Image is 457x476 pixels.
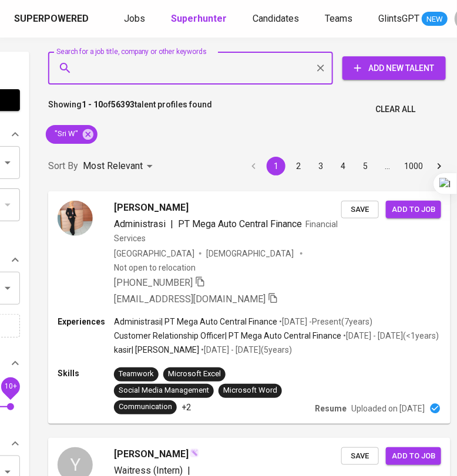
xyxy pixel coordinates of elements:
div: Social Media Management [119,385,209,396]
button: Add to job [386,201,441,219]
img: magic_wand.svg [190,448,199,458]
div: Microsoft Excel [168,369,221,380]
b: 56393 [111,100,135,109]
span: Administrasi [114,218,166,229]
p: kasir | [PERSON_NAME] [114,344,199,356]
div: Most Relevant [83,156,157,177]
span: Jobs [124,13,145,24]
span: "Sri W" [46,129,85,140]
a: Superpowered [14,12,91,26]
button: Go to next page [430,157,449,175]
span: Candidates [253,13,299,24]
span: [PERSON_NAME] [114,447,189,461]
span: Financial Services [114,220,338,243]
div: Microsoft Word [223,385,277,396]
b: 1 - 10 [82,100,103,109]
p: • [DATE] - [DATE] ( <1 years ) [341,330,439,342]
div: … [378,160,397,172]
a: GlintsGPT NEW [378,12,448,26]
span: Save [347,203,373,217]
img: c8c2f8dcbcc344aa1c7d86422f0e3591.jpg [58,201,93,236]
nav: pagination navigation [243,157,451,175]
p: Showing of talent profiles found [48,99,212,120]
button: Save [341,447,379,465]
button: Go to page 5 [356,157,375,175]
span: [EMAIL_ADDRESS][DOMAIN_NAME] [114,293,266,305]
button: Add to job [386,447,441,465]
p: • [DATE] - [DATE] ( 5 years ) [199,344,292,356]
span: | [170,217,173,231]
button: Clear All [371,99,420,120]
span: 10+ [4,383,16,391]
a: Candidates [253,12,301,26]
span: Teams [325,13,352,24]
b: Superhunter [171,13,227,24]
button: page 1 [267,157,285,175]
div: Superpowered [14,12,89,26]
button: Save [341,201,379,219]
span: Waitress (Intern) [114,465,183,476]
button: Add New Talent [342,56,446,80]
div: "Sri W" [46,125,98,144]
p: Experiences [58,316,114,328]
a: [PERSON_NAME]Administrasi|PT Mega Auto Central FinanceFinancial Services[GEOGRAPHIC_DATA][DEMOGRA... [48,191,451,424]
p: Not open to relocation [114,262,196,274]
div: Teamwork [119,369,154,380]
button: Go to page 1000 [401,157,426,175]
span: GlintsGPT [378,13,419,24]
p: Administrasi | PT Mega Auto Central Finance [114,316,277,328]
div: [GEOGRAPHIC_DATA] [114,248,194,259]
span: [PERSON_NAME] [114,201,189,215]
span: Add to job [392,450,435,463]
span: [PHONE_NUMBER] [114,277,193,288]
span: [DEMOGRAPHIC_DATA] [206,248,295,259]
button: Go to page 4 [334,157,352,175]
button: Clear [312,60,329,76]
a: Superhunter [171,12,229,26]
button: Go to page 3 [311,157,330,175]
span: PT Mega Auto Central Finance [178,218,302,229]
a: Teams [325,12,355,26]
span: Clear All [375,102,415,117]
p: Sort By [48,159,78,173]
p: Uploaded on [DATE] [351,403,425,414]
p: +2 [182,401,191,413]
span: Add New Talent [352,61,436,76]
span: NEW [422,13,448,25]
p: • [DATE] - Present ( 7 years ) [277,316,372,328]
div: Communication [119,401,172,413]
span: Save [347,450,373,463]
p: Skills [58,367,114,379]
button: Go to page 2 [289,157,308,175]
p: Most Relevant [83,159,143,173]
a: Jobs [124,12,147,26]
span: Add to job [392,203,435,217]
p: Resume [315,403,347,414]
p: Customer Relationship Officer | PT Mega Auto Central Finance [114,330,341,342]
